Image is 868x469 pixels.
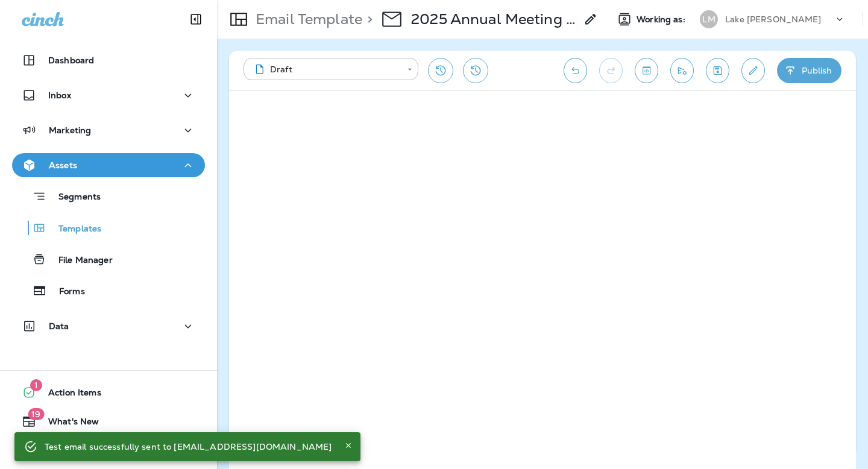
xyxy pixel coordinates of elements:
[12,380,205,404] button: 1Action Items
[49,160,77,170] p: Assets
[725,14,822,24] p: Lake [PERSON_NAME]
[48,90,71,100] p: Inbox
[12,438,205,462] button: Support
[411,10,576,28] p: 2025 Annual Meeting - 10/5
[179,7,213,31] button: Collapse Sidebar
[28,408,44,420] span: 19
[46,192,101,204] p: Segments
[12,153,205,177] button: Assets
[463,58,488,83] button: View Changelog
[12,409,205,433] button: 19What's New
[12,183,205,209] button: Segments
[12,48,205,72] button: Dashboard
[777,58,841,83] button: Publish
[36,388,101,402] span: Action Items
[564,58,587,83] button: Undo
[12,278,205,303] button: Forms
[36,417,99,431] span: What's New
[252,63,399,75] div: Draft
[46,224,101,235] p: Templates
[49,125,91,135] p: Marketing
[47,286,85,298] p: Forms
[670,58,694,83] button: Send test email
[251,10,362,28] p: Email Template
[46,255,113,266] p: File Manager
[12,83,205,107] button: Inbox
[12,118,205,142] button: Marketing
[362,10,373,28] p: >
[428,58,453,83] button: Restore from previous version
[12,215,205,241] button: Templates
[341,438,356,453] button: Close
[30,379,42,391] span: 1
[12,247,205,272] button: File Manager
[49,321,69,331] p: Data
[700,10,718,28] div: LM
[635,58,658,83] button: Toggle preview
[48,55,94,65] p: Dashboard
[45,436,332,458] div: Test email successfully sent to [EMAIL_ADDRESS][DOMAIN_NAME]
[706,58,729,83] button: Save
[637,14,688,25] span: Working as:
[741,58,765,83] button: Edit details
[12,314,205,338] button: Data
